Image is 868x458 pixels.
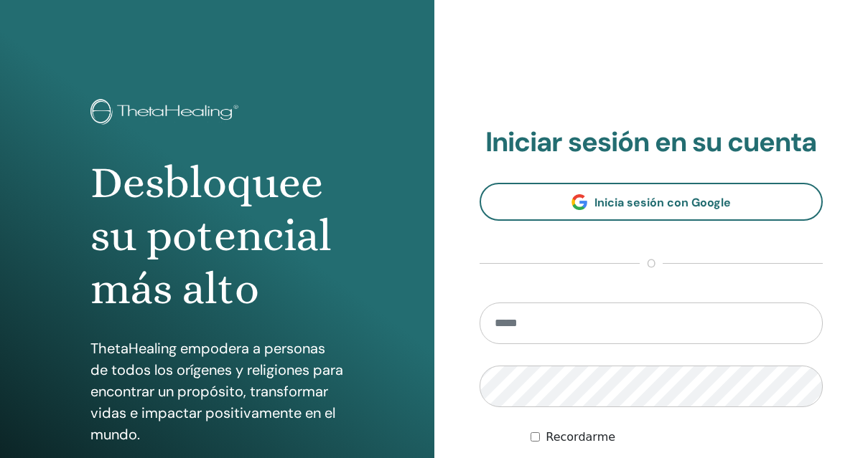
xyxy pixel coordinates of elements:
span: o [640,255,663,272]
h2: Iniciar sesión en su cuenta [480,126,823,159]
a: Inicia sesión con Google [480,183,823,221]
span: Inicia sesión con Google [594,195,731,210]
div: Mantenerme autenticado indefinidamente o hasta cerrar la sesión manualmente [531,429,823,446]
h1: Desbloquee su potencial más alto [90,156,344,316]
p: ThetaHealing empodera a personas de todos los orígenes y religiones para encontrar un propósito, ... [90,338,344,445]
label: Recordarme [546,429,615,446]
